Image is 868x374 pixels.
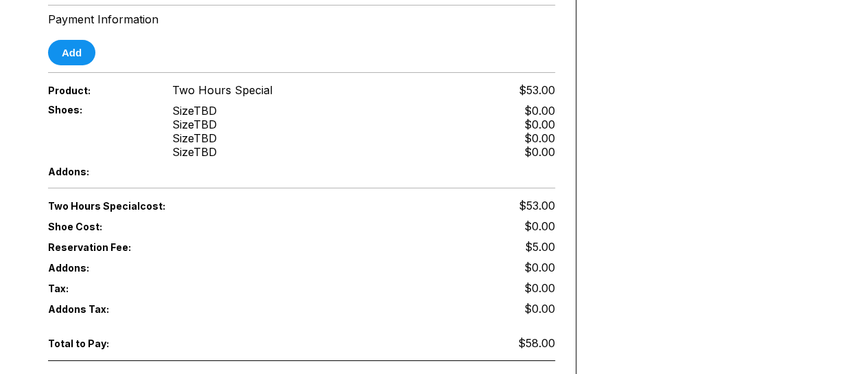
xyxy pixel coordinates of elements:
[518,336,555,350] span: $58.00
[524,219,555,233] span: $0.00
[524,118,555,131] div: $0.00
[48,200,302,212] span: Two Hours Special cost:
[48,221,150,232] span: Shoe Cost:
[48,40,95,65] button: Add
[172,145,217,159] div: Size TBD
[525,240,555,254] span: $5.00
[48,338,150,349] span: Total to Pay:
[48,85,150,96] span: Product:
[48,166,150,177] span: Addons:
[172,131,217,145] div: Size TBD
[48,104,150,115] span: Shoes:
[524,145,555,159] div: $0.00
[524,131,555,145] div: $0.00
[48,262,150,274] span: Addons:
[524,261,555,274] span: $0.00
[519,199,555,212] span: $53.00
[172,118,217,131] div: Size TBD
[524,104,555,118] div: $0.00
[519,83,555,97] span: $53.00
[48,12,555,26] div: Payment Information
[524,281,555,295] span: $0.00
[48,283,150,294] span: Tax:
[48,303,150,315] span: Addons Tax:
[172,83,272,97] span: Two Hours Special
[172,104,217,118] div: Size TBD
[48,241,302,253] span: Reservation Fee:
[524,302,555,316] span: $0.00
